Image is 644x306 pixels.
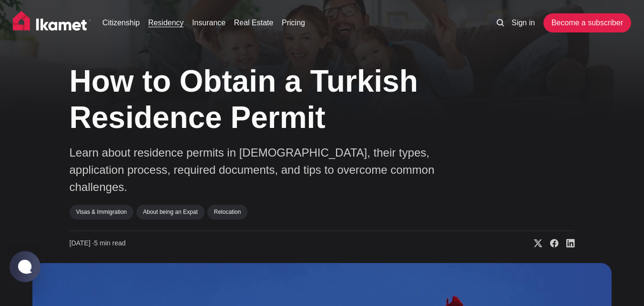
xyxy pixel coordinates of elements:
[511,17,535,29] a: Sign in
[70,239,94,247] span: [DATE] ∙
[559,239,575,248] a: Share on Linkedin
[70,239,126,248] time: 5 min read
[282,17,305,29] a: Pricing
[234,17,274,29] a: Real Estate
[207,205,248,219] a: Relocation
[526,239,542,248] a: Share on X
[543,13,631,32] a: Become a subscriber
[192,17,225,29] a: Insurance
[542,239,559,248] a: Share on Facebook
[13,11,91,35] img: Ikamet home
[136,205,204,219] a: About being an Expat
[70,144,441,196] p: Learn about residence permits in [DEMOGRAPHIC_DATA], their types, application process, required d...
[148,17,184,29] a: Residency
[102,17,140,29] a: Citizenship
[70,63,470,137] h1: How to Obtain a Turkish Residence Permit
[70,205,133,219] a: Visas & Immigration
